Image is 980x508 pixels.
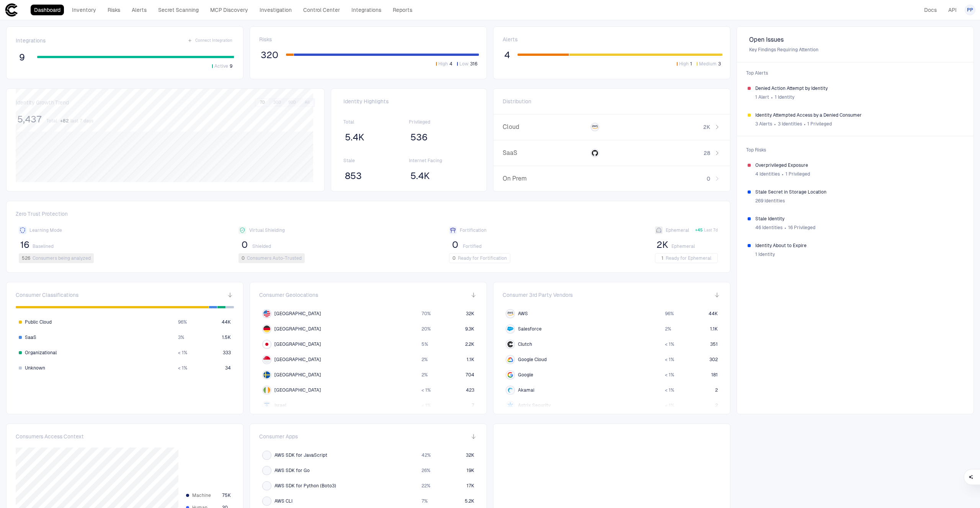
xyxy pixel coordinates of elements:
[16,99,69,106] span: Identity Growth Trend
[755,121,772,127] span: 3 Alerts
[518,341,532,347] span: Clutch
[507,402,513,409] div: Astrix Security
[456,60,479,67] button: Low316
[343,158,409,164] span: Stale
[178,350,187,356] span: < 1 %
[704,228,718,233] span: Last 7d
[755,216,963,222] span: Stale Identity
[409,119,474,125] span: Privileged
[699,61,717,67] span: Medium
[421,402,431,409] span: < 1 %
[755,85,963,91] span: Denied Action Attempt by Identity
[467,483,474,489] span: 17K
[60,118,69,124] span: + 82
[715,402,718,409] span: 2
[465,498,474,504] span: 5.2K
[263,387,270,394] img: IE
[742,65,969,81] span: Top Alerts
[421,357,428,363] span: 2 %
[263,310,270,317] img: US
[711,372,718,378] span: 181
[465,341,474,347] span: 2.2K
[452,239,458,251] span: 0
[421,387,431,393] span: < 1 %
[449,253,510,263] button: 0Ready for Fortification
[518,387,534,393] span: Akamai
[70,118,93,124] span: last 7 days
[709,311,718,317] span: 44K
[389,5,416,15] a: Reports
[661,255,663,261] span: 1
[749,47,961,53] span: Key Findings Requiring Attention
[710,326,718,332] span: 1.1K
[16,291,78,298] span: Consumer Classifications
[466,311,474,317] span: 32K
[518,311,528,317] span: AWS
[348,5,385,15] a: Integrations
[458,255,507,261] span: Ready for Fortification
[31,5,64,15] a: Dashboard
[16,37,46,44] span: Integrations
[259,433,298,440] span: Consumer Apps
[225,365,231,371] span: 34
[252,243,271,249] span: Shielded
[507,357,513,363] div: Google Cloud
[945,5,960,15] a: API
[300,5,343,15] a: Control Center
[222,334,231,340] span: 1.5K
[503,49,511,61] button: 4
[742,142,969,158] span: Top Risks
[472,402,474,409] span: 7
[274,483,336,489] span: AWS SDK for Python (Boto3)
[518,402,550,409] span: Astrix Security
[343,119,409,125] span: Total
[666,227,689,233] span: Ephemeral
[774,118,776,130] span: ∙
[718,61,721,67] span: 3
[755,189,963,195] span: Stale Secret in Storage Location
[967,7,973,13] span: PP
[707,175,710,182] span: 0
[665,326,671,332] span: 2 %
[710,341,718,347] span: 351
[263,402,270,409] img: IL
[274,372,321,378] span: [GEOGRAPHIC_DATA]
[195,38,232,43] span: Connect Integration
[33,243,54,249] span: Baselined
[503,123,575,131] span: Cloud
[690,61,692,67] span: 1
[965,5,975,15] button: PP
[518,372,533,378] span: Google
[16,113,43,125] button: 5,437
[256,99,269,106] button: 7D
[921,5,940,15] a: Docs
[345,132,364,143] span: 5.4K
[755,162,963,168] span: Overprivileged Exposure
[449,61,452,67] span: 4
[695,228,702,233] span: + 45
[207,5,252,15] a: MCP Discovery
[29,227,62,233] span: Learning Mode
[409,131,429,143] button: 536
[20,239,29,251] span: 16
[804,118,806,130] span: ∙
[807,121,832,127] span: 1 Privileged
[452,255,456,261] span: 0
[16,210,721,220] span: Zero Trust Protection
[657,239,668,251] span: 2K
[671,243,695,249] span: Ephemeral
[518,357,547,363] span: Google Cloud
[259,36,272,43] span: Risks
[507,372,513,378] div: Google
[518,326,542,332] span: Salesforce
[507,326,513,332] div: Salesforce
[438,61,448,67] span: High
[409,170,431,182] button: 5.4K
[665,341,674,347] span: < 1 %
[675,60,694,67] button: High1
[16,51,28,63] button: 9
[263,356,270,363] img: SG
[238,239,251,251] button: 0
[463,243,482,249] span: Fortified
[466,452,474,458] span: 32K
